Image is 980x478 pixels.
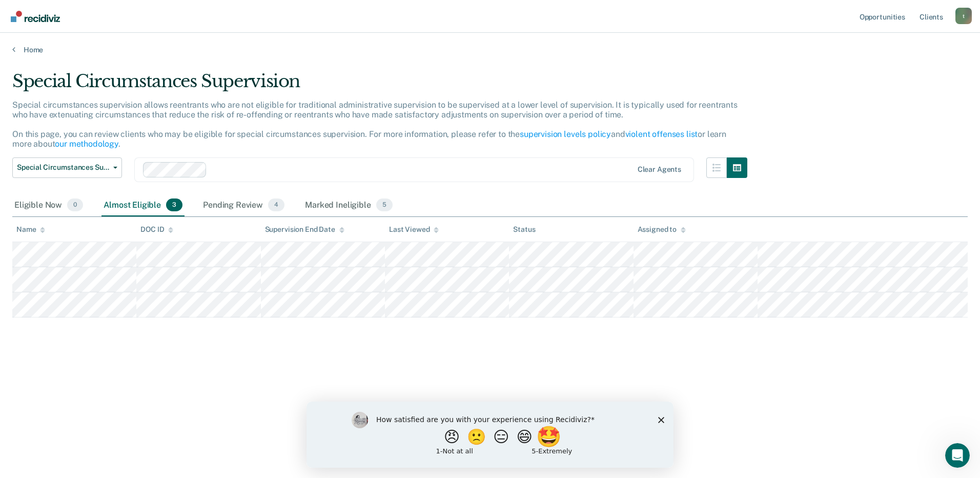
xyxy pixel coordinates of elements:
span: 0 [67,198,83,212]
a: Home [12,45,968,54]
iframe: Survey by Kim from Recidiviz [307,402,673,468]
div: Status [513,225,535,234]
div: DOC ID [140,225,173,234]
button: Profile dropdown button [955,8,972,24]
div: Name [16,225,45,234]
a: supervision levels policy [520,129,611,139]
a: our methodology [55,139,118,149]
a: violent offenses list [625,129,698,139]
div: Assigned to [638,225,686,234]
iframe: Intercom live chat [945,443,970,468]
span: 3 [166,198,182,212]
div: Supervision End Date [265,225,344,234]
div: t [955,8,972,24]
div: Marked Ineligible5 [303,194,395,217]
div: Eligible Now0 [12,194,85,217]
span: Special Circumstances Supervision [17,163,109,172]
img: Recidiviz [11,11,60,22]
div: Clear agents [638,165,681,174]
div: Almost Eligible3 [101,194,185,217]
div: Last Viewed [389,225,439,234]
div: Special Circumstances Supervision [12,71,747,100]
span: 4 [268,198,284,212]
span: 5 [376,198,393,212]
p: Special circumstances supervision allows reentrants who are not eligible for traditional administ... [12,100,738,149]
div: Pending Review4 [201,194,287,217]
button: Special Circumstances Supervision [12,157,122,178]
